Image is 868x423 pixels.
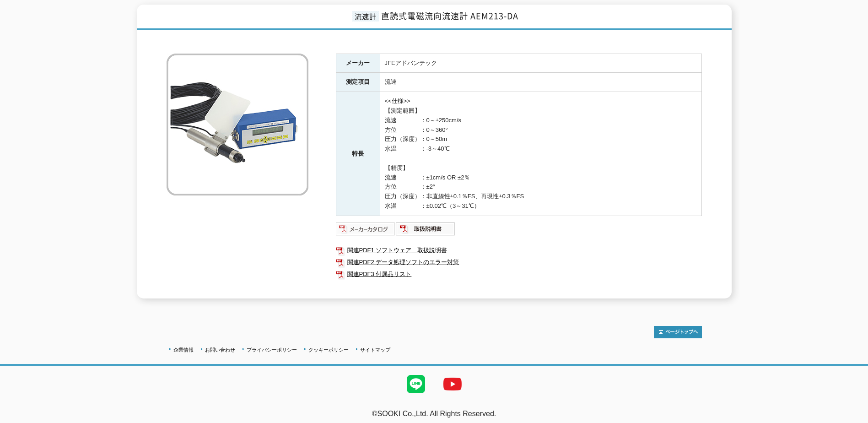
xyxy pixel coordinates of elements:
[396,222,456,236] img: 取扱説明書
[308,347,349,352] a: クッキーポリシー
[398,366,434,402] img: LINE
[247,347,297,352] a: プライバシーポリシー
[336,222,396,236] img: メーカーカタログ
[167,54,308,195] img: 直読式電磁流向流速計 AEM213-DA
[380,92,701,216] td: <<仕様>> 【測定範囲】 流速 ：0～±250cm/s 方位 ：0～360° 圧力（深度）：0～50m 水温 ：-3～40℃ 【精度】 流速 ：±1cm/s OR ±2％ 方位 ：±2° 圧力...
[352,11,379,22] span: 流速計
[336,54,380,73] th: メーカー
[434,366,471,402] img: YouTube
[336,256,702,268] a: 関連PDF2 データ処理ソフトのエラー対策
[336,244,702,256] a: 関連PDF1 ソフトウェア＿取扱説明書
[336,73,380,92] th: 測定項目
[173,347,194,352] a: 企業情報
[380,73,701,92] td: 流速
[654,326,702,338] img: トップページへ
[396,228,456,234] a: 取扱説明書
[380,54,701,73] td: JFEアドバンテック
[336,268,702,280] a: 関連PDF3 付属品リスト
[360,347,390,352] a: サイトマップ
[205,347,235,352] a: お問い合わせ
[381,10,518,22] span: 直読式電磁流向流速計 AEM213-DA
[336,92,380,216] th: 特長
[336,228,396,234] a: メーカーカタログ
